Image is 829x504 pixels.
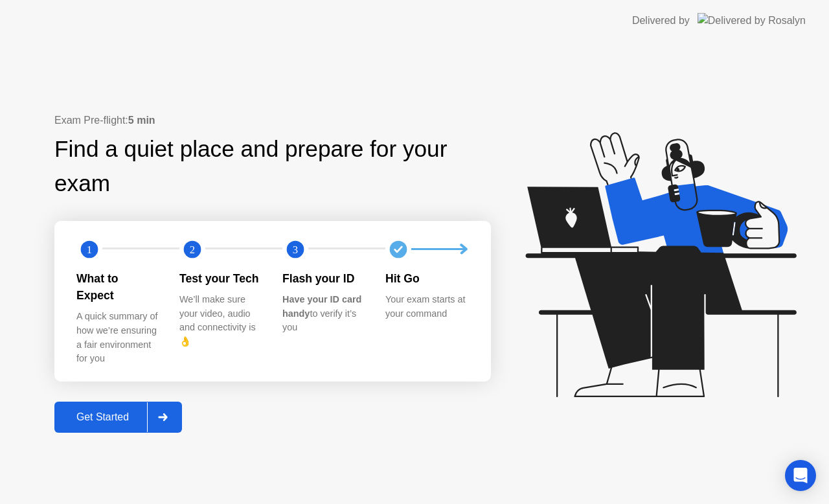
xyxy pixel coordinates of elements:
text: 2 [190,243,195,255]
div: Open Intercom Messenger [785,460,816,491]
div: Hit Go [385,270,468,287]
div: Get Started [58,411,147,423]
div: to verify it’s you [282,293,365,335]
b: Have your ID card handy [282,294,361,319]
button: Get Started [54,402,182,433]
b: 5 min [128,115,155,126]
div: A quick summary of how we’re ensuring a fair environment for you [76,310,159,365]
text: 3 [293,243,298,255]
div: Find a quiet place and prepare for your exam [54,132,491,201]
div: Your exam starts at your command [385,293,468,321]
div: We’ll make sure your video, audio and connectivity is 👌 [179,293,262,349]
div: Exam Pre-flight: [54,113,491,128]
div: What to Expect [76,270,159,304]
text: 1 [87,243,92,255]
div: Test your Tech [179,270,262,287]
div: Delivered by [632,13,690,29]
img: Delivered by Rosalyn [698,13,806,28]
div: Flash your ID [282,270,365,287]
